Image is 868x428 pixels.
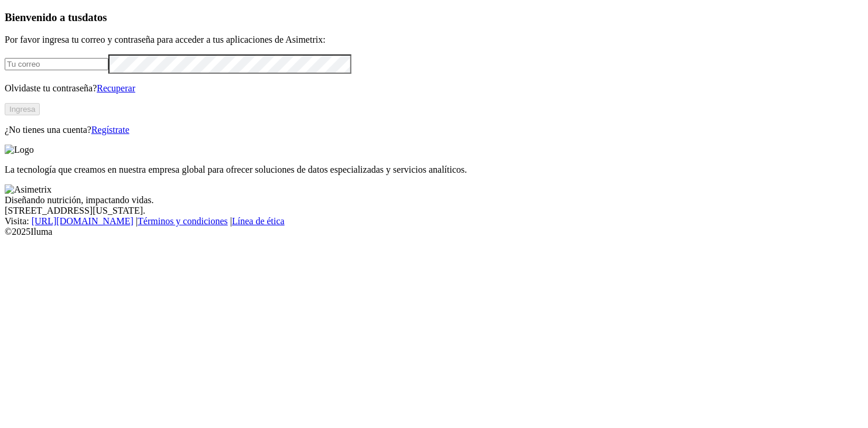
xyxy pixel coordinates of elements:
[91,125,129,135] a: Regístrate
[5,125,863,135] p: ¿No tienes una cuenta?
[5,206,863,216] div: [STREET_ADDRESS][US_STATE].
[82,11,107,23] span: datos
[5,11,863,24] h3: Bienvenido a tus
[32,216,134,226] a: [URL][DOMAIN_NAME]
[5,195,863,206] div: Diseñando nutrición, impactando vidas.
[5,83,863,94] p: Olvidaste tu contraseña?
[5,165,863,175] p: La tecnología que creamos en nuestra empresa global para ofrecer soluciones de datos especializad...
[5,103,40,115] button: Ingresa
[138,216,228,226] a: Términos y condiciones
[5,145,34,155] img: Logo
[97,83,135,93] a: Recuperar
[5,216,863,227] div: Visita : | |
[5,35,863,45] p: Por favor ingresa tu correo y contraseña para acceder a tus aplicaciones de Asimetrix:
[5,58,108,70] input: Tu correo
[5,227,863,237] div: © 2025 Iluma
[232,216,285,226] a: Línea de ética
[5,184,52,195] img: Asimetrix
